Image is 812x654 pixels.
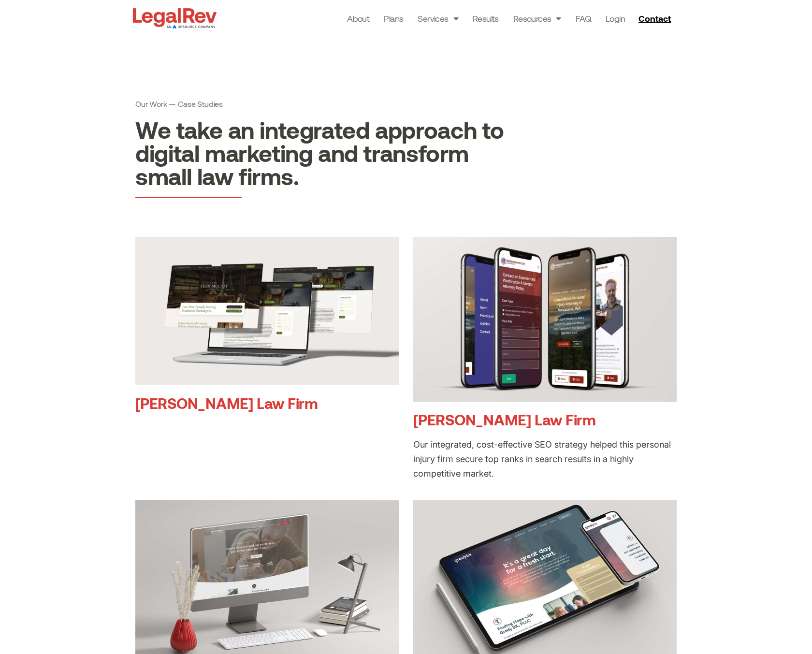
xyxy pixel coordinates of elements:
div: Our integrated, cost-effective SEO strategy helped this personal injury firm secure top ranks in ... [413,437,677,481]
span: Contact [638,14,671,23]
a: Services [418,12,458,25]
a: Plans [384,12,403,25]
nav: Menu [347,12,625,25]
a: Results [473,12,499,25]
h2: We take an integrated approach to digital marketing and transform small law firms. [135,118,505,188]
a: [PERSON_NAME] Law Firm [135,394,318,412]
img: Conversion-Optimized Injury Law Website [413,237,677,402]
a: About [347,12,369,25]
h1: Our Work — Case Studies [135,99,505,108]
a: Contact [635,11,677,26]
a: Login [606,12,625,25]
a: [PERSON_NAME] Law Firm [413,410,596,428]
a: FAQ [576,12,591,25]
a: Resources [513,12,561,25]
